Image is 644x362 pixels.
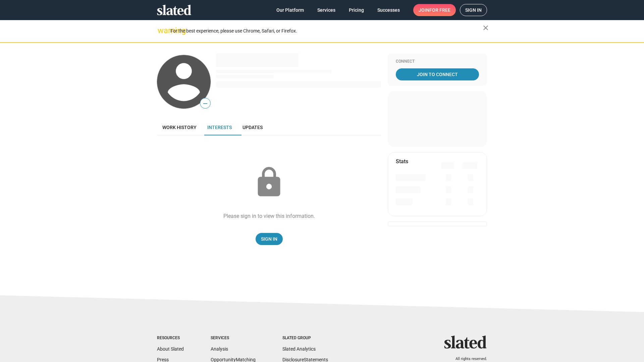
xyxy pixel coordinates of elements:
[162,125,197,130] span: Work history
[396,59,479,64] div: Connect
[256,233,283,245] a: Sign In
[349,4,364,16] span: Pricing
[396,158,408,165] mat-card-title: Stats
[276,4,304,16] span: Our Platform
[460,4,487,16] a: Sign in
[243,125,263,130] span: Updates
[419,4,450,16] span: Join
[482,24,490,32] mat-icon: close
[372,4,405,16] a: Successes
[396,68,479,80] a: Join To Connect
[170,26,483,36] div: For the best experience, please use Chrome, Safari, or Firefox.
[429,4,450,16] span: for free
[465,4,482,16] span: Sign in
[211,336,256,341] div: Services
[282,336,328,341] div: Slated Group
[397,68,478,80] span: Join To Connect
[312,4,341,16] a: Services
[413,4,456,16] a: Joinfor free
[282,346,316,352] a: Slated Analytics
[223,213,315,220] div: Please sign in to view this information.
[317,4,335,16] span: Services
[252,166,286,199] mat-icon: lock
[261,233,277,245] span: Sign In
[343,4,369,16] a: Pricing
[237,119,268,135] a: Updates
[211,346,228,352] a: Analysis
[158,26,166,35] mat-icon: warning
[157,119,202,135] a: Work history
[271,4,309,16] a: Our Platform
[377,4,400,16] span: Successes
[207,125,232,130] span: Interests
[157,336,184,341] div: Resources
[157,346,184,352] a: About Slated
[202,119,237,135] a: Interests
[200,99,210,108] span: —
